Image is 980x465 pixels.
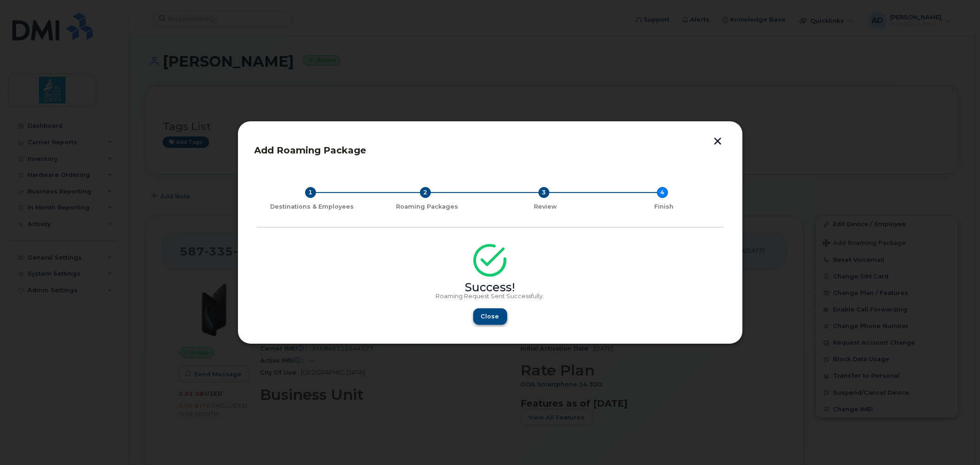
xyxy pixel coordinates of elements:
div: 3 [538,187,549,198]
span: Add Roaming Package [255,145,367,156]
div: 1 [305,187,316,198]
div: Roaming Packages [372,203,483,210]
div: Success! [257,284,724,291]
div: Review [490,203,601,210]
p: Roaming Request Sent Successfully. [257,293,724,300]
button: Close [473,308,507,325]
span: Close [481,312,499,321]
div: Destinations & Employees [261,203,364,210]
div: 2 [420,187,431,198]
